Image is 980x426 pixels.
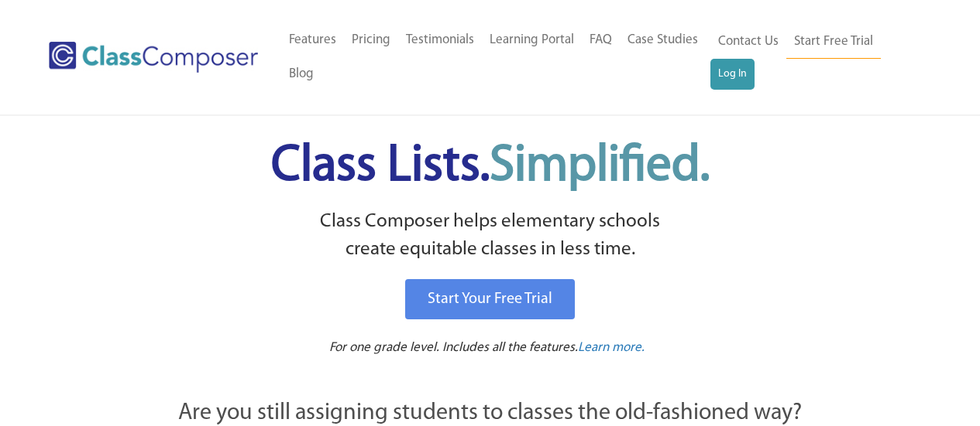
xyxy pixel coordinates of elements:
[344,23,398,57] a: Pricing
[786,25,881,60] a: Start Free Trial
[428,291,552,307] span: Start Your Free Trial
[710,25,920,90] nav: Header Menu
[482,23,582,57] a: Learning Portal
[582,23,620,57] a: FAQ
[405,279,575,319] a: Start Your Free Trial
[49,42,258,73] img: Class Composer
[271,141,710,192] span: Class Lists.
[93,208,888,264] p: Class Composer helps elementary schools create equitable classes in less time.
[329,341,578,354] span: For one grade level. Includes all the features.
[281,23,710,91] nav: Header Menu
[578,339,645,358] a: Learn more.
[710,25,786,59] a: Contact Us
[578,341,645,354] span: Learn more.
[490,141,710,192] span: Simplified.
[398,23,482,57] a: Testimonials
[281,23,344,57] a: Features
[710,59,755,90] a: Log In
[620,23,706,57] a: Case Studies
[281,57,322,91] a: Blog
